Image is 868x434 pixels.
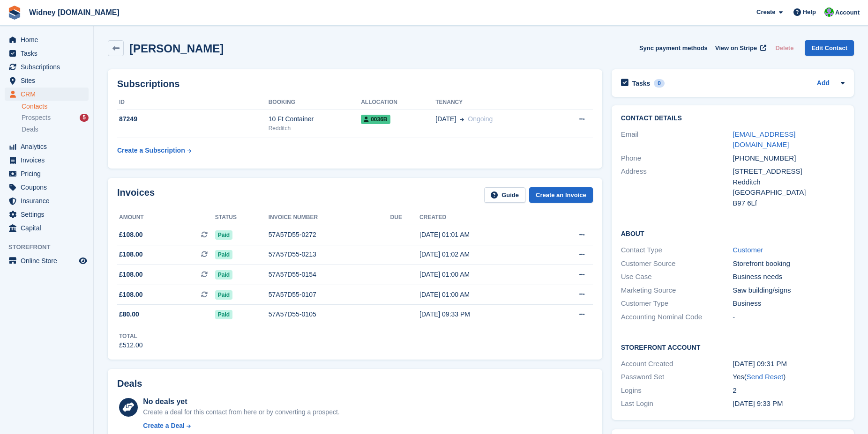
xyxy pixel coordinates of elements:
span: Create [756,7,775,17]
div: [DATE] 09:31 PM [733,359,845,369]
div: Account Created [621,359,733,369]
h2: Deals [117,378,142,389]
div: [DATE] 09:33 PM [419,309,544,319]
div: [PHONE_NUMBER] [733,153,845,164]
h2: About [621,228,845,238]
div: 57A57D55-0272 [269,230,390,240]
span: Online Store [21,254,77,267]
span: Settings [21,208,77,221]
h2: Contact Details [621,115,845,122]
a: Guide [484,187,525,203]
a: menu [5,33,89,46]
div: 2 [733,385,845,396]
h2: Storefront Account [621,342,845,352]
span: Storefront [8,243,93,252]
a: Create a Subscription [117,142,191,159]
div: Password Set [621,372,733,383]
div: 57A57D55-0105 [269,309,390,319]
th: Status [215,210,269,225]
th: Created [419,210,544,225]
a: menu [5,208,89,221]
div: B97 6Lf [733,198,845,209]
div: [DATE] 01:00 AM [419,290,544,300]
span: Account [835,8,860,17]
div: Create a Subscription [117,146,185,155]
a: Widney [DOMAIN_NAME] [25,5,123,20]
img: stora-icon-8386f47178a22dfd0bd8f6a31ec36ba5ce8667c1dd55bd0f319d3a0aa187defe.svg [7,6,22,20]
div: [STREET_ADDRESS] [733,166,845,177]
div: [GEOGRAPHIC_DATA] [733,187,845,198]
div: Contact Type [621,245,733,256]
a: menu [5,167,89,180]
th: ID [117,95,269,110]
span: View on Stripe [715,44,757,53]
a: Contacts [22,102,89,111]
span: Paid [215,230,232,240]
div: 57A57D55-0154 [269,270,390,280]
span: £108.00 [119,270,143,280]
button: Delete [771,40,797,56]
span: 0036B [361,115,390,124]
div: Yes [733,372,845,383]
div: - [733,312,845,323]
img: David [824,7,834,17]
div: Email [621,129,733,150]
span: Insurance [21,194,77,207]
div: Business [733,298,845,309]
h2: Tasks [632,79,651,88]
span: £108.00 [119,290,143,300]
div: Saw building/signs [733,285,845,296]
a: Deals [22,125,89,134]
th: Tenancy [435,95,553,110]
h2: [PERSON_NAME] [129,42,224,55]
a: menu [5,181,89,194]
span: Pricing [21,167,77,180]
div: £512.00 [119,340,143,350]
a: menu [5,47,89,60]
a: [EMAIL_ADDRESS][DOMAIN_NAME] [733,130,795,149]
div: Total [119,332,143,340]
a: Customer [733,246,763,254]
a: menu [5,221,89,235]
a: menu [5,154,89,167]
div: Marketing Source [621,285,733,296]
div: Storefront booking [733,258,845,269]
div: 87249 [117,114,269,124]
span: Capital [21,221,77,235]
span: Deals [22,125,38,134]
div: Customer Type [621,298,733,309]
div: Redditch [269,124,361,132]
div: Last Login [621,398,733,409]
a: View on Stripe [711,40,768,56]
div: Address [621,166,733,208]
span: £108.00 [119,230,143,240]
span: Ongoing [468,115,493,123]
span: [DATE] [435,114,456,124]
div: [DATE] 01:02 AM [419,250,544,259]
div: 0 [654,79,665,88]
span: Paid [215,270,232,280]
span: Help [803,7,816,17]
span: CRM [21,88,77,101]
div: Logins [621,385,733,396]
h2: Invoices [117,187,155,203]
span: Paid [215,250,232,259]
time: 2025-05-22 20:33:37 UTC [733,399,783,407]
span: Tasks [21,47,77,60]
a: menu [5,194,89,207]
div: Create a Deal [143,421,185,431]
a: Create a Deal [143,421,339,431]
span: Sites [21,74,77,87]
span: £108.00 [119,250,143,259]
th: Due [390,210,420,225]
th: Allocation [361,95,435,110]
div: Business needs [733,272,845,282]
div: [DATE] 01:00 AM [419,270,544,280]
h2: Subscriptions [117,79,593,89]
span: Home [21,33,77,46]
span: Paid [215,310,232,319]
span: Paid [215,290,232,300]
div: Customer Source [621,258,733,269]
div: 57A57D55-0213 [269,250,390,259]
span: Prospects [22,113,51,122]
